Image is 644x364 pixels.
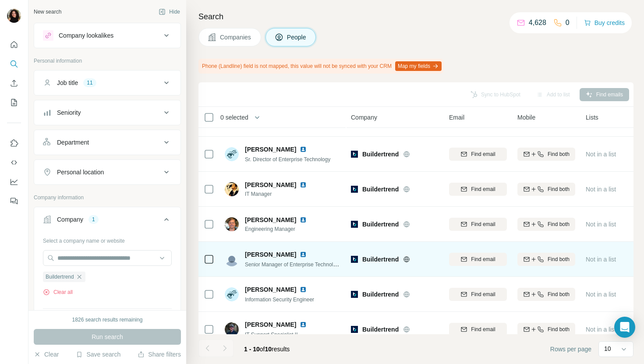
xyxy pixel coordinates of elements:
[586,291,616,298] span: Not in a list
[449,323,507,336] button: Find email
[300,251,307,258] img: LinkedIn logo
[7,155,21,170] button: Use Surfe API
[362,290,399,299] span: Buildertrend
[548,325,570,333] span: Find both
[548,185,570,193] span: Find both
[517,148,575,161] button: Find both
[46,273,74,281] span: Buildertrend
[245,320,296,329] span: [PERSON_NAME]
[449,253,507,266] button: Find email
[300,216,307,223] img: LinkedIn logo
[300,181,307,188] img: LinkedIn logo
[198,11,633,23] h4: Search
[152,5,186,18] button: Hide
[225,252,239,266] img: Avatar
[548,220,570,228] span: Find both
[300,321,307,328] img: LinkedIn logo
[245,145,296,154] span: [PERSON_NAME]
[300,146,307,153] img: LinkedIn logo
[43,288,73,296] button: Clear all
[584,17,625,29] button: Buy credits
[225,287,239,301] img: Avatar
[57,78,78,87] div: Job title
[471,185,495,193] span: Find email
[83,79,96,87] div: 11
[586,326,616,333] span: Not in a list
[449,113,464,122] span: Email
[449,288,507,301] button: Find email
[362,325,399,334] span: Buildertrend
[548,255,570,263] span: Find both
[34,25,180,46] button: Company lookalikes
[351,151,358,158] img: Logo of Buildertrend
[57,215,83,224] div: Company
[34,8,61,16] div: New search
[449,183,507,196] button: Find email
[34,72,180,93] button: Job title11
[7,174,21,190] button: Dashboard
[57,108,81,117] div: Seniority
[548,150,570,158] span: Find both
[471,150,495,158] span: Find email
[245,190,317,198] span: IT Manager
[57,138,89,147] div: Department
[76,350,120,359] button: Save search
[471,290,495,298] span: Find email
[220,33,252,42] span: Companies
[34,194,181,201] p: Company information
[34,102,180,123] button: Seniority
[548,290,570,298] span: Find both
[517,113,535,122] span: Mobile
[245,225,317,233] span: Engineering Manager
[7,135,21,151] button: Use Surfe on LinkedIn
[245,250,296,259] span: [PERSON_NAME]
[7,75,21,91] button: Enrich CSV
[7,37,21,53] button: Quick start
[362,185,399,194] span: Buildertrend
[34,209,180,233] button: Company1
[362,220,399,229] span: Buildertrend
[362,150,399,159] span: Buildertrend
[43,233,172,245] div: Select a company name or website
[351,291,358,298] img: Logo of Buildertrend
[244,346,290,353] span: results
[245,285,296,294] span: [PERSON_NAME]
[138,350,181,359] button: Share filters
[351,186,358,193] img: Logo of Buildertrend
[351,256,358,263] img: Logo of Buildertrend
[245,180,296,189] span: [PERSON_NAME]
[586,256,616,263] span: Not in a list
[517,323,575,336] button: Find both
[517,218,575,231] button: Find both
[351,113,377,122] span: Company
[34,132,180,153] button: Department
[517,288,575,301] button: Find both
[517,183,575,196] button: Find both
[220,113,248,122] span: 0 selected
[245,261,342,268] span: Senior Manager of Enterprise Technology
[586,221,616,228] span: Not in a list
[604,344,611,353] p: 10
[362,255,399,264] span: Buildertrend
[529,18,546,28] p: 4,628
[550,345,591,353] span: Rows per page
[586,113,598,122] span: Lists
[566,18,570,28] p: 0
[7,95,21,110] button: My lists
[471,255,495,263] span: Find email
[449,148,507,161] button: Find email
[351,221,358,228] img: Logo of Buildertrend
[586,151,616,158] span: Not in a list
[471,325,495,333] span: Find email
[225,182,239,196] img: Avatar
[260,346,265,353] span: of
[88,216,99,223] div: 1
[265,346,272,353] span: 10
[225,217,239,231] img: Avatar
[34,57,181,65] p: Personal information
[72,316,143,324] div: 1826 search results remaining
[245,332,298,338] span: IT Support Specialist II
[59,31,113,40] div: Company lookalikes
[614,317,635,338] div: Open Intercom Messenger
[586,186,616,193] span: Not in a list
